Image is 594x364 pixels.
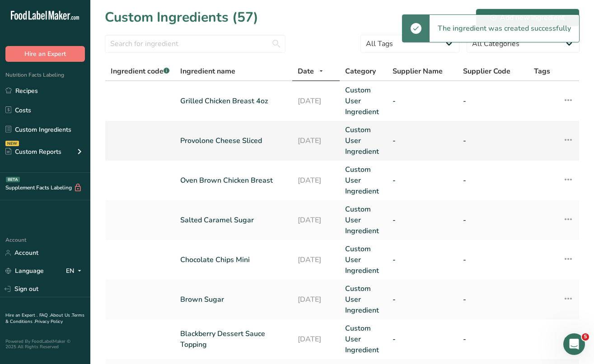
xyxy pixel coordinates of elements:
[180,294,287,305] a: Brown Sugar
[463,66,510,77] span: Supplier Code
[463,254,523,265] a: -
[298,294,334,305] a: [DATE]
[50,312,72,318] a: About Us .
[5,141,19,146] div: NEW
[298,254,334,265] a: [DATE]
[345,204,382,236] a: Custom User Ingredient
[298,135,334,146] a: [DATE]
[345,244,382,276] a: Custom User Ingredient
[180,66,235,77] span: Ingredient name
[298,334,334,345] a: [DATE]
[463,294,523,305] a: -
[345,283,382,316] a: Custom User Ingredient
[5,147,61,157] div: Custom Reports
[180,254,287,265] a: Chocolate Chips Mini
[5,339,85,350] div: Powered By FoodLabelMaker © 2025 All Rights Reserved
[393,334,452,345] a: -
[39,312,50,318] a: FAQ .
[111,66,169,76] span: Ingredient code
[6,177,20,182] div: BETA
[393,215,452,226] a: -
[180,135,287,146] a: Provolone Cheese Sliced
[105,7,258,28] h1: Custom Ingredients (57)
[105,35,285,53] input: Search for ingredient
[430,15,579,42] div: The ingredient was created successfully
[345,66,376,77] span: Category
[345,323,382,355] a: Custom User Ingredient
[463,334,523,345] a: -
[345,164,382,197] a: Custom User Ingredient
[582,333,589,341] span: 5
[180,215,287,226] a: Salted Caramel Sugar
[393,175,452,186] a: -
[345,124,382,157] a: Custom User Ingredient
[393,96,452,106] a: -
[534,66,550,77] span: Tags
[393,135,452,146] a: -
[393,66,443,77] span: Supplier Name
[463,175,523,186] a: -
[393,294,452,305] a: -
[463,135,523,146] a: -
[180,175,287,186] a: Oven Brown Chicken Breast
[5,263,44,279] a: Language
[66,266,85,276] div: EN
[298,215,334,226] a: [DATE]
[345,85,382,117] a: Custom User Ingredient
[298,96,334,106] a: [DATE]
[298,175,334,186] a: [DATE]
[476,9,580,27] button: Add new ingredient
[180,328,287,350] a: Blackberry Dessert Sauce Topping
[35,318,63,325] a: Privacy Policy
[463,96,523,106] a: -
[563,333,585,355] iframe: Intercom live chat
[180,96,287,106] a: Grilled Chicken Breast 4oz
[298,66,314,77] span: Date
[463,215,523,226] a: -
[393,254,452,265] a: -
[5,312,37,318] a: Hire an Expert .
[5,312,84,325] a: Terms & Conditions .
[5,46,85,62] button: Hire an Expert
[491,12,565,23] div: Add new ingredient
